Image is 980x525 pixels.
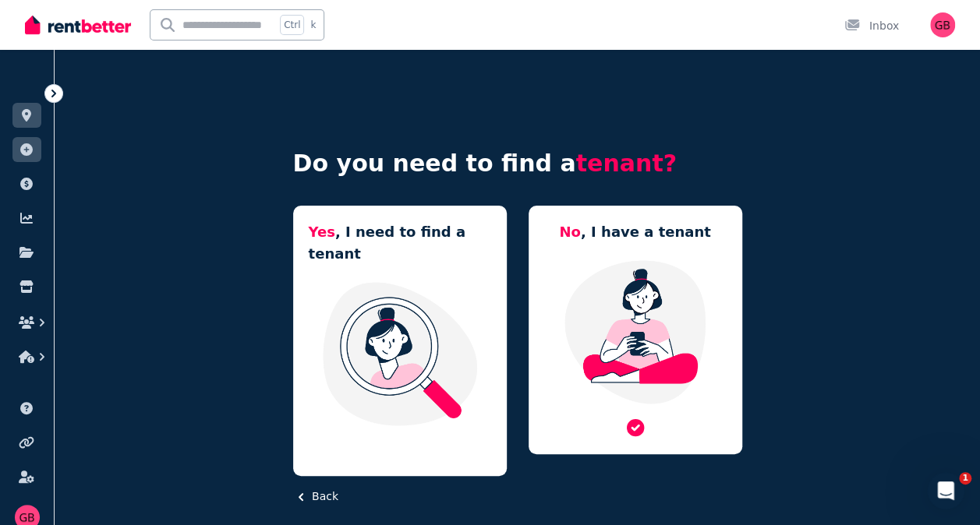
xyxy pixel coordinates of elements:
[309,224,335,240] span: Yes
[844,18,899,33] div: Inbox
[310,19,316,31] span: k
[544,259,727,405] img: Manage my property
[293,150,742,178] h4: Do you need to find a
[927,472,964,509] iframe: Intercom live chat
[25,13,131,37] img: RentBetter
[309,280,491,427] img: I need a tenant
[559,224,580,240] span: No
[930,12,955,37] img: Gemma Birch
[280,15,304,35] span: Ctrl
[293,488,338,505] button: Back
[559,221,710,243] h5: , I have a tenant
[576,150,677,177] span: tenant?
[959,472,971,484] span: 1
[309,221,491,265] h5: , I need to find a tenant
